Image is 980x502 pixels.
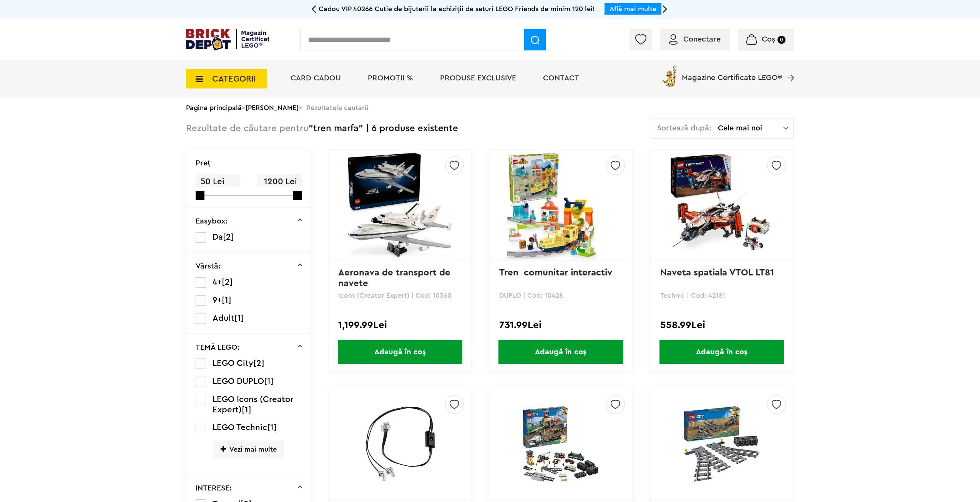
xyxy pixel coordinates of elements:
a: Contact [543,74,579,82]
p: DUPLO | Cod: 10428 [499,292,623,299]
p: Preţ [196,159,211,167]
img: Lumini LED Powered Up [346,405,454,483]
div: "tren marfa" | 6 produse existente [186,118,458,140]
span: [1] [234,314,244,322]
a: Card Cadou [291,74,341,82]
p: TEMĂ LEGO: [196,344,240,351]
p: INTERESE: [196,484,232,492]
a: Aeronava de transport de navete [338,268,453,288]
a: Magazine Certificate LEGO® [782,64,794,72]
a: Tren comunitar interactiv [499,268,612,277]
span: [2] [223,233,234,241]
a: [PERSON_NAME] [246,104,299,111]
span: Adaugă în coș [659,340,784,364]
span: 50 Lei [196,174,240,189]
div: > > Rezultatele cautarii [186,98,794,118]
span: Magazine Certificate LEGO® [682,64,782,82]
p: Icons (Creator Expert) | Cod: 10360 [338,292,462,299]
img: Tren marfar [507,405,615,483]
img: Macazuri [668,405,776,483]
span: [1] [242,405,251,414]
span: Conectare [683,35,721,43]
div: 731.99Lei [499,320,623,330]
p: Vârstă: [196,262,221,270]
span: Adult [213,314,234,322]
a: Adaugă în coș [329,340,471,364]
span: Rezultate de căutare pentru [186,124,309,133]
img: Tren comunitar interactiv [507,151,615,259]
small: 0 [777,36,786,44]
div: 1,199.99Lei [338,320,462,330]
span: [2] [222,278,233,286]
span: Adaugă în coș [338,340,462,364]
img: Aeronava de transport de navete [346,151,454,259]
span: Cele mai noi [718,124,783,132]
span: Da [213,233,223,241]
span: CATEGORII [212,75,256,83]
span: Coș [762,35,775,43]
span: LEGO City [213,359,253,367]
a: Conectare [669,35,721,43]
span: Vezi mai multe [213,440,284,458]
img: Naveta spatiala VTOL LT81 [668,151,776,259]
span: LEGO Icons (Creator Expert) [213,395,293,414]
span: [2] [253,359,264,367]
span: [1] [264,377,274,385]
a: Pagina principală [186,104,242,111]
a: Adaugă în coș [490,340,632,364]
span: 9+ [213,296,222,304]
span: LEGO DUPLO [213,377,264,385]
div: 558.99Lei [660,320,784,330]
span: 1200 Lei [257,174,302,189]
p: Technic | Cod: 42181 [660,292,784,299]
span: Cadou VIP 40266 Cutie de bijuterii la achiziții de seturi LEGO Friends de minim 120 lei! [319,5,595,12]
span: Sortează după: [657,124,711,132]
span: [1] [267,423,277,432]
p: Easybox: [196,217,228,225]
span: [1] [222,296,231,304]
span: 4+ [213,278,222,286]
span: Adaugă în coș [498,340,623,364]
a: PROMOȚII % [368,74,413,82]
a: Află mai multe [610,5,656,12]
a: Naveta spatiala VTOL LT81 [660,268,774,277]
span: LEGO Technic [213,423,267,432]
a: Adaugă în coș [651,340,793,364]
a: Produse exclusive [440,74,516,82]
